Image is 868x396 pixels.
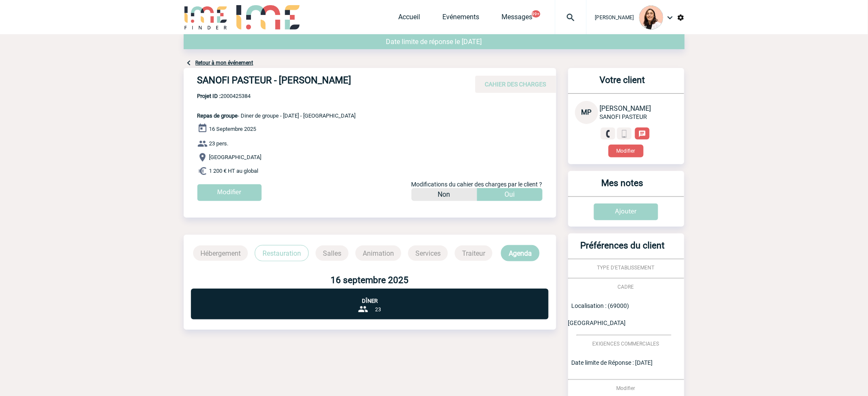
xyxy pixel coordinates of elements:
span: EXIGENCES COMMERCIALES [593,341,659,347]
img: group-24-px-b.png [358,304,368,314]
span: 2000425384 [197,93,356,99]
span: CADRE [618,284,634,290]
button: 99+ [532,10,540,18]
input: Modifier [197,184,262,201]
span: CAHIER DES CHARGES [485,81,546,88]
p: Salles [316,245,349,261]
p: Hébergement [193,245,248,261]
span: [GEOGRAPHIC_DATA] [209,154,262,161]
b: Projet ID : [197,93,221,99]
input: Ajouter [594,204,658,220]
h4: SANOFI PASTEUR - [PERSON_NAME] [197,75,454,89]
span: [PERSON_NAME] [595,15,634,21]
span: 23 pers. [209,141,229,147]
p: Dîner [191,289,549,304]
p: Agenda [501,245,540,261]
img: portable.png [620,130,628,138]
p: Non [438,188,450,201]
a: Retour à mon événement [196,60,254,66]
span: 23 [375,307,381,313]
img: chat-24-px-w.png [638,130,646,138]
p: Restauration [255,245,309,261]
p: Traiteur [455,245,492,261]
a: Messages [502,13,533,25]
h3: Mes notes [572,178,674,196]
span: Modifications du cahier des charges par le client ? [412,181,543,188]
button: Modifier [608,145,644,157]
span: 16 Septembre 2025 [209,126,257,132]
span: TYPE D'ETABLISSEMENT [597,265,655,271]
b: 16 septembre 2025 [331,275,409,285]
h3: Préférences du client [572,240,674,259]
img: fixe.png [604,130,612,138]
p: Services [408,245,448,261]
p: Animation [355,245,401,261]
span: Modifier [617,385,635,391]
span: Date limite de réponse le [DATE] [386,38,482,46]
p: Oui [504,188,515,201]
img: 129834-0.png [639,6,663,30]
span: SANOFI PASTEUR [600,113,647,120]
img: IME-Finder [184,5,228,30]
h3: Votre client [572,75,674,93]
span: 1 200 € HT au global [209,168,259,174]
span: Repas de groupe [197,112,238,119]
span: [PERSON_NAME] [600,104,651,112]
a: Accueil [399,13,421,25]
span: MP [582,108,592,116]
span: - Diner de groupe - [DATE] - [GEOGRAPHIC_DATA] [197,112,356,119]
span: Localisation : (69000) [GEOGRAPHIC_DATA] [568,302,629,326]
span: Date limite de Réponse : [DATE] [572,359,653,366]
a: Evénements [443,13,480,25]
